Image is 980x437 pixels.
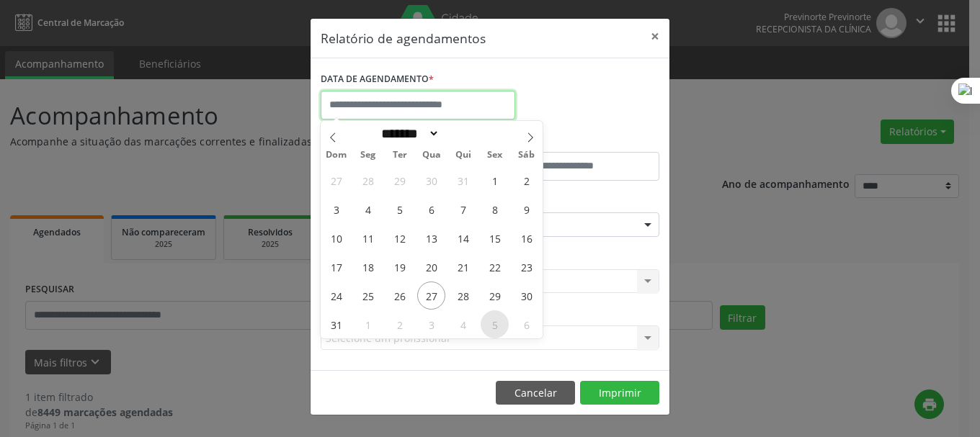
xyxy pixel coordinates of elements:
span: Setembro 6, 2025 [512,310,540,338]
span: Agosto 9, 2025 [512,195,540,223]
span: Qua [416,150,447,160]
label: ATÉ [494,130,659,152]
span: Agosto 1, 2025 [481,166,509,194]
span: Ter [384,150,416,160]
span: Qui [447,150,479,160]
span: Agosto 2, 2025 [512,166,540,194]
button: Cancelar [496,381,575,405]
span: Setembro 1, 2025 [354,310,382,338]
span: Agosto 28, 2025 [449,281,477,310]
span: Seg [352,150,384,160]
span: Julho 30, 2025 [417,166,445,194]
span: Setembro 2, 2025 [386,310,414,338]
span: Agosto 14, 2025 [449,224,477,252]
span: Agosto 27, 2025 [417,281,445,310]
span: Agosto 18, 2025 [354,253,382,281]
span: Agosto 6, 2025 [417,195,445,223]
span: Agosto 3, 2025 [322,195,350,223]
label: DATA DE AGENDAMENTO [321,68,434,91]
span: Julho 29, 2025 [386,166,414,194]
span: Julho 27, 2025 [322,166,350,194]
span: Sex [479,150,511,160]
span: Agosto 20, 2025 [417,253,445,281]
h5: Relatório de agendamentos [321,29,486,48]
span: Agosto 15, 2025 [481,224,509,252]
span: Setembro 4, 2025 [449,310,477,338]
span: Agosto 13, 2025 [417,224,445,252]
span: Agosto 17, 2025 [322,253,350,281]
span: Agosto 30, 2025 [512,281,540,310]
span: Agosto 4, 2025 [354,195,382,223]
span: Agosto 21, 2025 [449,253,477,281]
span: Agosto 26, 2025 [386,281,414,310]
span: Agosto 5, 2025 [386,195,414,223]
span: Agosto 24, 2025 [322,281,350,310]
input: Year [440,126,487,141]
span: Julho 31, 2025 [449,166,477,194]
span: Agosto 29, 2025 [481,281,509,310]
span: Agosto 25, 2025 [354,281,382,310]
span: Dom [321,150,352,160]
button: Close [641,19,669,54]
button: Imprimir [580,381,659,405]
span: Agosto 7, 2025 [449,195,477,223]
span: Julho 28, 2025 [354,166,382,194]
span: Agosto 11, 2025 [354,224,382,252]
span: Agosto 22, 2025 [481,253,509,281]
span: Agosto 10, 2025 [322,224,350,252]
span: Agosto 16, 2025 [512,224,540,252]
span: Setembro 3, 2025 [417,310,445,338]
span: Agosto 31, 2025 [322,310,350,338]
span: Setembro 5, 2025 [481,310,509,338]
span: Agosto 19, 2025 [386,253,414,281]
span: Agosto 8, 2025 [481,195,509,223]
span: Sáb [511,150,543,160]
span: Agosto 23, 2025 [512,253,540,281]
select: Month [376,126,440,141]
span: Agosto 12, 2025 [386,224,414,252]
